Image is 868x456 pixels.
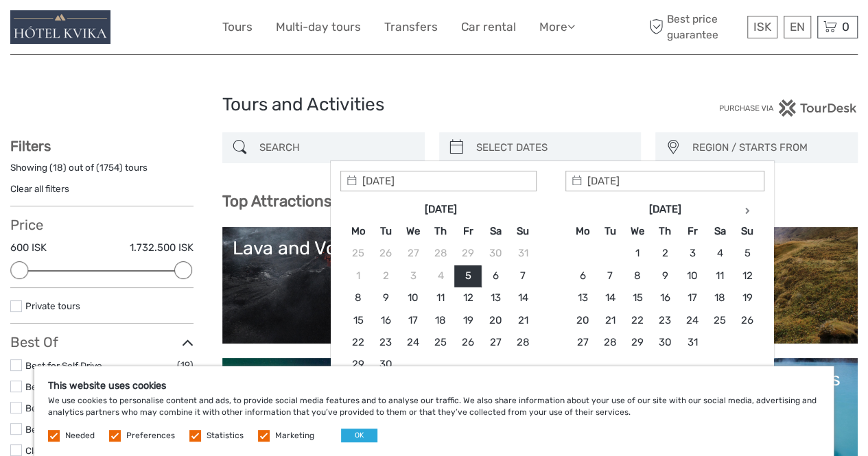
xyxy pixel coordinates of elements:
[344,354,372,376] td: 29
[734,309,761,331] td: 26
[482,287,509,309] td: 13
[25,445,81,456] a: Classic Tours
[679,265,706,287] td: 10
[233,237,523,259] div: Lava and Volcanoes
[275,430,314,442] label: Marketing
[341,429,377,442] button: OK
[679,287,706,309] td: 17
[734,220,761,242] th: Su
[254,136,418,160] input: SEARCH
[399,265,427,287] td: 3
[399,243,427,265] td: 27
[372,287,399,309] td: 9
[569,287,596,309] td: 13
[372,220,399,242] th: Tu
[372,198,509,220] th: [DATE]
[222,94,646,116] h1: Tours and Activities
[427,265,454,287] td: 4
[646,12,744,42] span: Best price guarantee
[509,243,537,265] td: 31
[207,430,244,442] label: Statistics
[596,198,734,220] th: [DATE]
[482,309,509,331] td: 20
[384,17,438,37] a: Transfers
[65,430,95,442] label: Needed
[706,287,734,309] td: 18
[399,332,427,354] td: 24
[344,265,372,287] td: 1
[454,243,482,265] td: 29
[596,265,624,287] td: 7
[509,309,537,331] td: 21
[706,220,734,242] th: Sa
[454,309,482,331] td: 19
[99,161,119,174] label: 1754
[482,243,509,265] td: 30
[399,287,427,309] td: 10
[651,287,679,309] td: 16
[509,265,537,287] td: 7
[222,17,253,37] a: Tours
[10,183,69,194] a: Clear all filters
[840,20,852,34] span: 0
[596,332,624,354] td: 28
[126,430,175,442] label: Preferences
[482,332,509,354] td: 27
[372,309,399,331] td: 16
[569,309,596,331] td: 20
[596,287,624,309] td: 14
[10,241,47,255] label: 600 ISK
[454,265,482,287] td: 5
[624,332,651,354] td: 29
[539,17,575,37] a: More
[706,309,734,331] td: 25
[651,243,679,265] td: 2
[509,220,537,242] th: Su
[509,332,537,354] td: 28
[427,243,454,265] td: 28
[25,300,80,311] a: Private tours
[753,20,771,34] span: ISK
[679,243,706,265] td: 3
[177,357,193,373] span: (19)
[372,265,399,287] td: 2
[427,287,454,309] td: 11
[624,220,651,242] th: We
[53,161,63,174] label: 18
[399,309,427,331] td: 17
[679,220,706,242] th: Fr
[734,287,761,309] td: 19
[651,332,679,354] td: 30
[222,192,331,211] b: Top Attractions
[706,265,734,287] td: 11
[372,332,399,354] td: 23
[482,220,509,242] th: Sa
[233,237,523,333] a: Lava and Volcanoes
[624,265,651,287] td: 8
[10,161,193,182] div: Showing ( ) out of ( ) tours
[596,220,624,242] th: Tu
[25,424,86,435] a: Best of Winter
[48,380,820,392] h5: This website uses cookies
[569,220,596,242] th: Mo
[482,265,509,287] td: 6
[624,309,651,331] td: 22
[784,16,811,38] div: EN
[454,332,482,354] td: 26
[471,136,635,160] input: SELECT DATES
[651,265,679,287] td: 9
[10,10,110,44] img: 1272-27739e7f-fdf7-4e5a-9524-294ab18ac00c_logo_small.jpg
[596,309,624,331] td: 21
[276,17,361,37] a: Multi-day tours
[344,332,372,354] td: 22
[25,360,102,371] a: Best for Self Drive
[569,332,596,354] td: 27
[569,265,596,287] td: 6
[624,243,651,265] td: 1
[651,309,679,331] td: 23
[10,138,51,154] strong: Filters
[372,354,399,376] td: 30
[454,220,482,242] th: Fr
[10,334,193,350] h3: Best Of
[679,309,706,331] td: 24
